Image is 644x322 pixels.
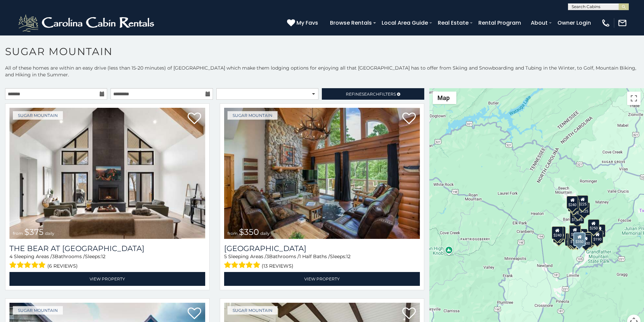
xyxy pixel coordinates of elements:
span: daily [260,231,270,236]
a: Sugar Mountain [13,306,63,315]
div: $1,095 [570,211,584,224]
div: $300 [569,226,581,239]
span: from [13,231,23,236]
div: $240 [567,196,578,209]
a: Add to favorites [188,112,201,126]
div: $125 [578,202,590,215]
span: from [228,231,238,236]
a: The Bear At Sugar Mountain from $375 daily [9,108,205,239]
a: My Favs [287,19,320,27]
span: 12 [346,253,351,259]
a: Sugar Mountain [228,111,278,120]
div: $190 [592,230,603,243]
a: View Property [224,272,420,286]
span: (6 reviews) [47,262,78,270]
a: Local Area Guide [378,17,431,29]
button: Toggle fullscreen view [627,92,641,105]
a: [GEOGRAPHIC_DATA] [224,244,420,253]
div: $195 [583,232,595,245]
div: $155 [594,224,605,237]
div: Sleeping Areas / Bathrooms / Sleeps: [9,253,205,270]
img: phone-regular-white.png [601,18,611,28]
span: $375 [24,227,44,237]
a: Sugar Mountain [228,306,278,315]
div: $155 [568,233,579,246]
a: Add to favorites [188,307,201,321]
div: $175 [569,233,580,246]
button: Change map style [433,92,456,104]
span: 1 Half Baths / [299,253,330,259]
a: Add to favorites [402,307,416,321]
a: View Property [9,272,205,286]
div: $350 [574,232,586,246]
div: $500 [580,234,592,247]
span: Search [362,92,379,97]
div: $225 [577,195,589,208]
span: Map [437,94,450,101]
h3: The Bear At Sugar Mountain [9,244,205,253]
img: mail-regular-white.png [618,18,627,28]
a: Real Estate [434,17,472,29]
a: Add to favorites [402,112,416,126]
h3: Grouse Moor Lodge [224,244,420,253]
div: $190 [569,225,580,238]
div: $200 [576,229,588,242]
span: 12 [101,253,105,259]
div: $250 [588,219,599,232]
div: Sleeping Areas / Bathrooms / Sleeps: [224,253,420,270]
span: 3 [266,253,269,259]
span: 4 [9,253,13,259]
span: 5 [224,253,227,259]
a: Owner Login [554,17,594,29]
img: Grouse Moor Lodge [224,108,420,239]
span: daily [45,231,54,236]
a: About [527,17,551,29]
span: $350 [239,227,259,237]
a: Sugar Mountain [13,111,63,120]
span: (13 reviews) [262,262,293,270]
img: White-1-2.png [17,13,157,33]
a: The Bear At [GEOGRAPHIC_DATA] [9,244,205,253]
a: Browse Rentals [327,17,375,29]
span: Refine Filters [346,92,396,97]
div: $240 [552,226,563,239]
a: RefineSearchFilters [322,88,424,100]
span: 3 [52,253,55,259]
span: My Favs [296,19,318,27]
img: The Bear At Sugar Mountain [9,108,205,239]
a: Rental Program [475,17,524,29]
a: Grouse Moor Lodge from $350 daily [224,108,420,239]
